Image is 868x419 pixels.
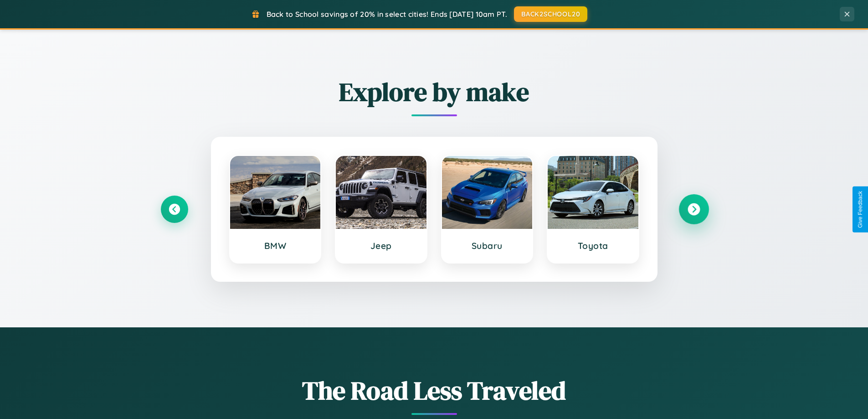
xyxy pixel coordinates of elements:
[557,240,629,251] h3: Toyota
[161,373,708,408] h1: The Road Less Traveled
[451,240,524,251] h3: Subaru
[239,240,312,251] h3: BMW
[267,10,507,19] span: Back to School savings of 20% in select cities! Ends [DATE] 10am PT.
[161,74,708,109] h2: Explore by make
[857,191,863,228] div: Give Feedback
[514,6,587,22] button: BACK2SCHOOL20
[345,240,417,251] h3: Jeep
